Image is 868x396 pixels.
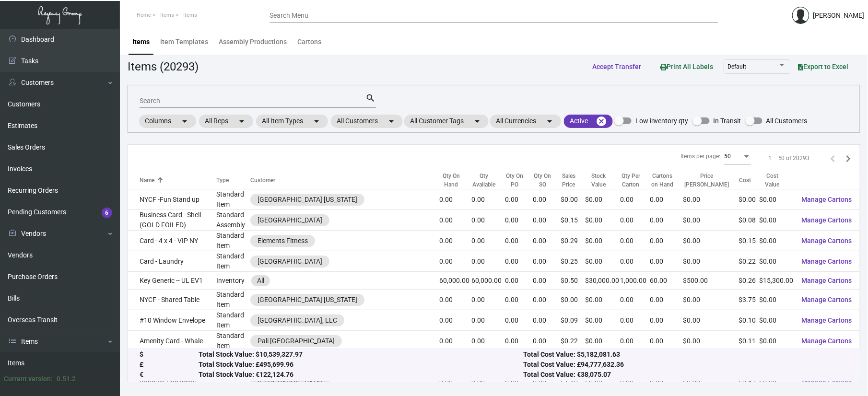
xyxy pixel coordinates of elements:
td: $0.00 [586,310,621,331]
td: 60.00 [650,272,683,290]
button: Manage Cartons [794,291,860,308]
td: 0.00 [505,251,533,272]
div: Item Templates [160,37,208,47]
td: 0.00 [439,189,471,210]
div: [PERSON_NAME] [813,11,865,21]
div: Items (20293) [128,58,199,75]
mat-icon: search [366,93,376,104]
div: [GEOGRAPHIC_DATA] [US_STATE] [258,295,357,305]
td: $0.26 [739,272,760,290]
span: Items [183,12,197,18]
div: Total Cost Value: €38,075.07 [524,370,848,380]
td: $3.75 [739,290,760,310]
div: [GEOGRAPHIC_DATA] [258,215,322,225]
td: $0.00 [760,310,794,331]
span: Manage Cartons [802,337,852,345]
div: Qty On Hand [439,172,471,189]
td: 0.00 [533,310,561,331]
div: Qty On SO [533,172,552,189]
td: $0.00 [683,210,739,231]
div: Elements Fitness [258,236,308,246]
mat-chip: All Customer Tags [404,115,489,128]
button: Next page [841,151,856,166]
td: Inventory [216,272,250,290]
span: Export to Excel [798,63,849,70]
div: Items [132,37,150,47]
span: Manage Cartons [802,277,852,284]
div: [GEOGRAPHIC_DATA], LLC [258,315,337,326]
td: 60,000.00 [471,272,505,290]
div: Items per page: [680,152,720,161]
button: Print All Labels [653,58,721,75]
td: $0.00 [739,189,760,210]
td: Standard Item [216,290,250,310]
div: [GEOGRAPHIC_DATA] [258,256,322,267]
td: NYCF -Fun Stand up [128,189,216,210]
td: Standard Item [216,251,250,272]
td: $0.11 [739,331,760,351]
div: Pali [GEOGRAPHIC_DATA] [258,336,335,346]
div: Qty Per Carton [621,172,650,189]
td: 0.00 [439,290,471,310]
span: Accept Transfer [592,63,641,70]
td: 0.00 [621,290,650,310]
td: 0.00 [471,310,505,331]
span: Items [160,12,174,18]
td: $0.22 [561,331,585,351]
td: 0.00 [439,331,471,351]
td: 0.00 [533,331,561,351]
td: $0.00 [683,231,739,251]
td: $0.00 [760,251,794,272]
td: $0.00 [760,290,794,310]
td: 0.00 [439,210,471,231]
span: In Transit [714,115,741,127]
td: 0.00 [439,231,471,251]
td: 0.00 [650,310,683,331]
td: 0.00 [621,231,650,251]
td: $0.00 [683,310,739,331]
td: Standard Item [216,189,250,210]
td: 0.00 [650,331,683,351]
mat-chip: Columns [139,115,196,128]
td: 0.00 [505,310,533,331]
mat-icon: arrow_drop_down [179,116,190,127]
div: Name [140,176,216,185]
span: Home [137,12,151,18]
div: Qty On SO [533,172,561,189]
mat-chip: All [251,275,270,286]
td: 0.00 [439,251,471,272]
div: Name [140,176,154,185]
td: 0.00 [471,251,505,272]
td: $0.00 [586,290,621,310]
td: 0.00 [471,189,505,210]
th: Customer [250,172,439,189]
td: 0.00 [533,189,561,210]
div: Cost [739,176,760,185]
div: Sales Price [561,172,585,189]
button: Manage Cartons [794,312,860,329]
span: Manage Cartons [802,237,852,245]
mat-chip: All Currencies [490,115,561,128]
div: [GEOGRAPHIC_DATA] [US_STATE] [258,195,357,205]
td: 0.00 [471,331,505,351]
div: Type [216,176,250,185]
div: Current version: [4,374,53,384]
button: Manage Cartons [794,191,860,208]
mat-select: Items per page: [724,153,751,160]
mat-chip: All Item Types [256,115,328,128]
td: $0.00 [561,290,585,310]
td: $0.50 [561,272,585,290]
div: Price [PERSON_NAME] [683,172,739,189]
div: Qty On PO [505,172,533,189]
div: Total Stock Value: $10,539,327.97 [199,350,523,360]
div: Total Cost Value: £94,777,632.36 [524,360,848,370]
td: Standard Item [216,310,250,331]
span: Low inventory qty [635,115,689,127]
td: 0.00 [505,231,533,251]
td: 0.00 [650,210,683,231]
td: $0.15 [739,231,760,251]
mat-icon: arrow_drop_down [544,116,555,127]
td: 0.00 [650,251,683,272]
td: $0.00 [561,189,585,210]
mat-chip: All Reps [199,115,253,128]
